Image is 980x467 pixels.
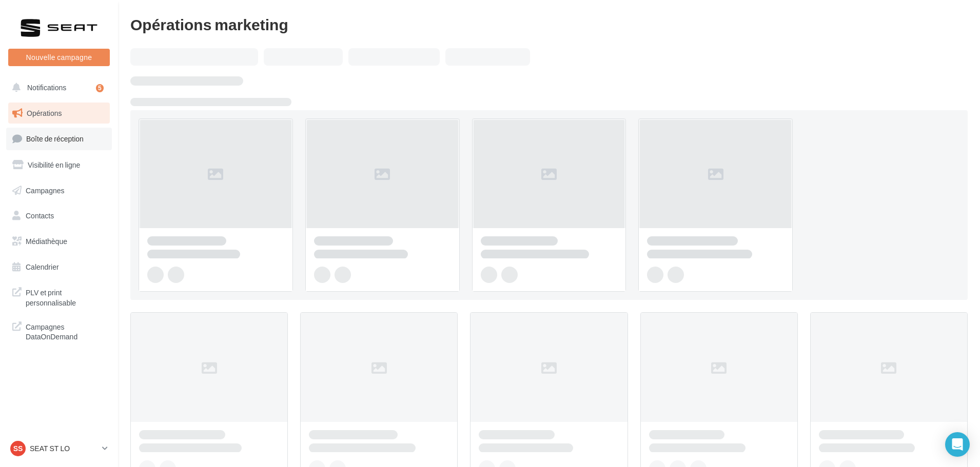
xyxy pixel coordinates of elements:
[6,128,112,150] a: Boîte de réception
[6,103,112,124] a: Opérations
[6,316,112,346] a: Campagnes DataOnDemand
[30,443,98,454] p: SEAT ST LO
[6,281,112,312] a: PLV et print personnalisable
[6,180,112,201] a: Campagnes
[26,186,65,194] span: Campagnes
[8,49,110,66] button: Nouvelle campagne
[27,109,62,117] span: Opérations
[26,237,67,246] span: Médiathèque
[26,320,106,342] span: Campagnes DataOnDemand
[945,432,970,457] div: Open Intercom Messenger
[6,77,108,98] button: Notifications 5
[96,84,104,92] div: 5
[8,439,110,458] a: SS SEAT ST LO
[26,134,84,143] span: Boîte de réception
[26,262,59,271] span: Calendrier
[27,83,66,92] span: Notifications
[26,211,54,220] span: Contacts
[26,286,106,308] span: PLV et print personnalisable
[6,231,112,252] a: Médiathèque
[28,160,80,169] span: Visibilité en ligne
[13,443,23,454] span: SS
[130,16,968,32] div: Opérations marketing
[6,205,112,227] a: Contacts
[6,256,112,278] a: Calendrier
[6,154,112,176] a: Visibilité en ligne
